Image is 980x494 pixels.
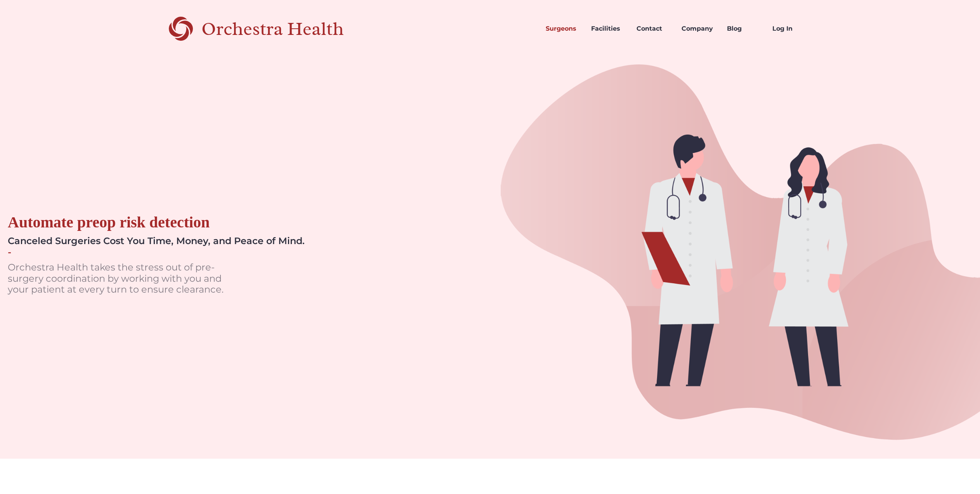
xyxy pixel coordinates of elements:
p: Orchestra Health takes the stress out of pre-surgery coordination by working with you and your pa... [8,262,241,295]
a: Blog [721,16,766,42]
div: Automate preop risk detection [8,213,210,232]
a: home [169,16,371,42]
div: - [8,247,11,258]
div: Canceled Surgeries Cost You Time, Money, and Peace of Mind. [8,236,305,247]
a: Contact [630,16,676,42]
a: Company [675,16,721,42]
a: Surgeons [539,16,585,42]
div: Orchestra Health [201,21,371,37]
a: Log In [766,16,812,42]
img: doctors [490,57,980,459]
a: Facilities [585,16,630,42]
